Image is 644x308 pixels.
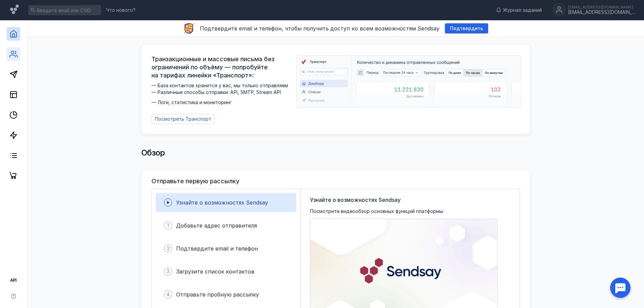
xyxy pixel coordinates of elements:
[296,55,521,108] img: dashboard-transport-banner
[166,268,170,275] span: 3
[310,196,401,204] span: Узнайте о возможностях Sendsay
[103,8,139,13] a: Что нового?
[445,23,488,33] button: Подтвердить
[568,9,636,15] div: [EMAIL_ADDRESS][DOMAIN_NAME]
[176,245,258,252] span: Подтвердите email и телефон
[28,5,101,15] input: Введите email или CSID
[176,291,259,298] span: Отправьте пробную рассылку
[503,7,542,14] span: Журнал заданий
[166,291,170,298] span: 4
[167,222,169,229] span: 1
[200,25,439,32] span: Подтвердите email и телефон, чтобы получить доступ ко всем возможностям Sendsay
[151,178,239,185] h3: Отправьте первую рассылку
[151,82,292,106] span: — База контактов хранится у вас, мы только отправляем — Различные способы отправки: API, SMTP, St...
[450,26,483,31] span: Подтвердить
[141,148,165,158] span: Обзор
[151,55,292,79] span: Транзакционные и массовые письма без ограничений по объёму — попробуйте на тарифах линейки «Транс...
[151,114,215,124] a: Посмотреть Транспорт
[106,8,136,13] span: Что нового?
[167,245,170,252] span: 2
[176,268,255,275] span: Загрузите список контактов
[176,199,268,206] span: Узнайте о возможностях Sendsay
[493,7,545,14] a: Журнал заданий
[176,222,257,229] span: Добавьте адрес отправителя
[310,208,444,215] span: Посмотрите видеообзор основных функций платформы:
[568,5,636,9] div: [EMAIL_ADDRESS][DOMAIN_NAME]
[155,116,211,122] span: Посмотреть Транспорт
